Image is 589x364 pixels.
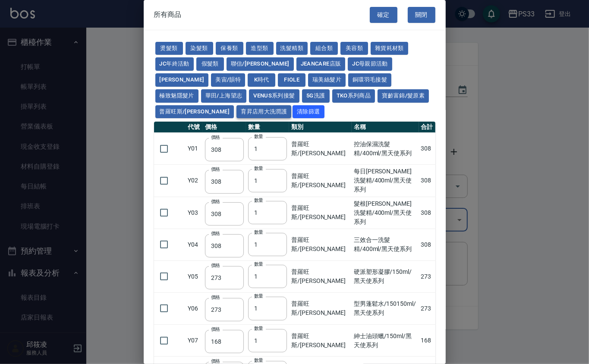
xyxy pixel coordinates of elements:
[419,229,435,260] td: 308
[419,165,435,197] td: 308
[201,89,247,103] button: 華田/上海望志
[289,325,352,357] td: 普羅旺斯/[PERSON_NAME]
[408,7,435,23] button: 關閉
[352,325,419,357] td: 紳士油頭蠟/150ml/黑天使系列
[196,57,224,71] button: 假髮類
[352,122,419,133] th: 名稱
[154,10,182,19] span: 所有商品
[352,133,419,165] td: 控油保濕洗髮精/400ml/黑天使系列
[254,197,263,204] label: 數量
[211,166,220,173] label: 價格
[278,73,306,87] button: FIOLE
[289,229,352,260] td: 普羅旺斯/[PERSON_NAME]
[254,133,263,140] label: 數量
[289,260,352,292] td: 普羅旺斯/[PERSON_NAME]
[276,42,308,55] button: 洗髮精類
[419,325,435,357] td: 168
[186,42,213,55] button: 染髮類
[310,42,338,55] button: 組合類
[186,292,203,324] td: Y06
[352,165,419,197] td: 每日[PERSON_NAME]洗髮精/400ml/黑天使系列
[348,57,392,71] button: JC母親節活動
[254,165,263,172] label: 數量
[419,122,435,133] th: 合計
[419,292,435,324] td: 273
[352,260,419,292] td: 硬派塑形凝膠/150ml/黑天使系列
[249,89,299,103] button: Venus系列接髮
[186,260,203,292] td: Y05
[186,197,203,229] td: Y03
[211,134,220,141] label: 價格
[186,325,203,357] td: Y07
[186,133,203,165] td: Y01
[370,7,397,23] button: 確定
[227,57,294,71] button: 聯信/[PERSON_NAME]
[155,89,198,103] button: 極致魅隱髮片
[254,293,263,299] label: 數量
[246,122,289,133] th: 數量
[216,42,243,55] button: 保養類
[211,262,220,269] label: 價格
[211,73,245,87] button: 美宙/韻特
[254,229,263,235] label: 數量
[419,260,435,292] td: 273
[211,198,220,205] label: 價格
[186,122,203,133] th: 代號
[419,133,435,165] td: 308
[289,292,352,324] td: 普羅旺斯/[PERSON_NAME]
[289,133,352,165] td: 普羅旺斯/[PERSON_NAME]
[293,105,324,119] button: 清除篩選
[254,261,263,267] label: 數量
[352,197,419,229] td: 髮根[PERSON_NAME]洗髮精/400ml/黑天使系列
[296,57,346,71] button: JeanCare店販
[254,325,263,332] label: 數量
[246,42,274,55] button: 造型類
[186,165,203,197] td: Y02
[211,294,220,301] label: 價格
[352,229,419,260] td: 三效合一洗髮精/400ml/黑天使系列
[308,73,346,87] button: 瑞美絲髮片
[211,230,220,237] label: 價格
[186,229,203,260] td: Y04
[203,122,246,133] th: 價格
[289,165,352,197] td: 普羅旺斯/[PERSON_NAME]
[155,105,234,119] button: 普羅旺斯/[PERSON_NAME]
[289,122,352,133] th: 類別
[371,42,408,55] button: 雜貨耗材類
[352,292,419,324] td: 型男蓬鬆水/150150ml/黑天使系列
[419,197,435,229] td: 308
[155,57,194,71] button: JC年終活動
[302,89,330,103] button: 5G洗護
[340,42,368,55] button: 美容類
[348,73,391,87] button: 銅環羽毛接髮
[248,73,275,87] button: K時代
[332,89,375,103] button: TKO系列商品
[378,89,429,103] button: 寶齡富錦/髮原素
[289,197,352,229] td: 普羅旺斯/[PERSON_NAME]
[155,73,209,87] button: [PERSON_NAME]
[254,357,263,364] label: 數量
[211,326,220,333] label: 價格
[155,42,183,55] button: 燙髮類
[236,105,291,119] button: 育昇店用大洗潤護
